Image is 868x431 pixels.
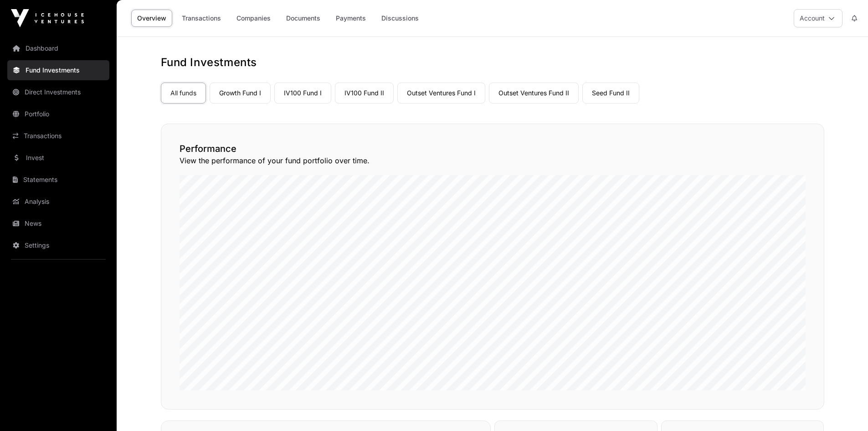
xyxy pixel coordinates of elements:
[582,83,639,104] a: Seed Fund II
[7,170,109,190] a: Statements
[231,10,277,27] a: Companies
[7,213,109,234] a: News
[161,55,824,70] h1: Fund Investments
[274,83,331,104] a: IV100 Fund I
[375,10,425,27] a: Discussions
[7,82,109,102] a: Direct Investments
[7,126,109,146] a: Transactions
[822,387,868,431] iframe: Chat Widget
[7,235,109,255] a: Settings
[397,83,485,104] a: Outset Ventures Fund I
[7,192,109,212] a: Analysis
[210,83,271,104] a: Growth Fund I
[131,10,172,27] a: Overview
[489,83,579,104] a: Outset Ventures Fund II
[330,10,372,27] a: Payments
[280,10,326,27] a: Documents
[7,104,109,124] a: Portfolio
[335,83,394,104] a: IV100 Fund II
[7,60,109,80] a: Fund Investments
[7,148,109,168] a: Invest
[176,10,227,27] a: Transactions
[180,155,806,166] p: View the performance of your fund portfolio over time.
[180,142,806,155] h2: Performance
[794,9,842,27] button: Account
[7,38,109,58] a: Dashboard
[161,83,206,104] a: All funds
[11,9,84,27] img: Icehouse Ventures Logo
